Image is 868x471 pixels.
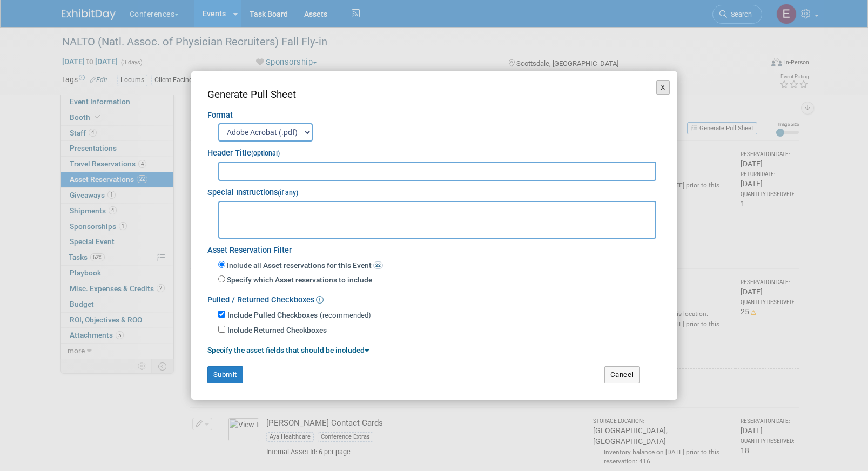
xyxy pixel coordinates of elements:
[207,346,369,354] a: Specify the asset fields that should be included
[656,80,670,95] button: X
[207,142,661,159] div: Header Title
[227,325,327,336] label: Include Returned Checkboxes
[207,102,661,122] div: Format
[207,181,661,199] div: Special Instructions
[225,275,372,286] label: Specify which Asset reservations to include
[251,150,280,157] small: (optional)
[278,189,298,197] small: (if any)
[207,88,661,102] div: Generate Pull Sheet
[225,260,383,271] label: Include all Asset reservations for this Event
[227,310,318,321] label: Include Pulled Checkboxes
[604,366,640,383] button: Cancel
[373,261,383,269] span: 22
[207,288,661,306] div: Pulled / Returned Checkboxes
[320,311,371,319] span: (recommended)
[207,366,243,383] button: Submit
[207,239,661,257] div: Asset Reservation Filter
